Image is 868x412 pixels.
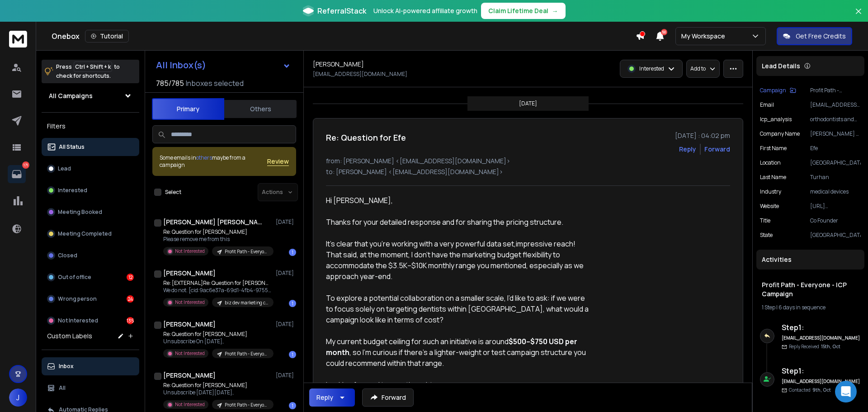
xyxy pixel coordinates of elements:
p: Not Interested [175,350,205,357]
button: Meeting Completed [42,225,139,243]
h6: Step 1 : [782,322,861,333]
div: Onebox [52,30,636,43]
button: Inbox [42,357,139,375]
span: ReferralStack [317,5,366,16]
p: Co Founder [810,217,861,224]
p: icp_analysis [760,116,792,123]
button: Reply [309,388,355,407]
button: Out of office12 [42,268,139,286]
p: Press to check for shortcuts. [56,62,120,81]
span: Ctrl + Shift + k [74,62,112,72]
h1: [PERSON_NAME] [163,269,216,278]
p: Unlock AI-powered affiliate growth [373,6,477,15]
div: Some emails in maybe from a campaign [160,154,267,169]
p: [DATE] [276,270,296,277]
p: Wrong person [58,295,97,303]
p: Lead Details [762,62,800,71]
button: Others [224,99,297,119]
div: 24 [127,295,134,303]
h1: All Inbox(s) [156,61,206,70]
span: Review [267,157,289,166]
div: 1 [289,300,296,307]
p: [GEOGRAPHIC_DATA] [810,232,861,239]
p: Not Interested [175,401,205,408]
p: Turhan [810,174,861,181]
p: State [760,232,773,239]
h3: Filters [42,120,139,133]
p: to: [PERSON_NAME] <[EMAIL_ADDRESS][DOMAIN_NAME]> [326,167,730,176]
p: [DATE] [276,321,296,328]
h1: All Campaigns [49,91,93,100]
p: [GEOGRAPHIC_DATA] [810,159,861,166]
h6: Step 1 : [782,365,861,376]
p: [DATE] [276,218,296,226]
div: Reply [316,393,333,402]
p: It’s clear that you’re working with a very powerful data set,impressive reach! That said, at the ... [326,238,590,282]
p: Please remove me from this [163,236,272,243]
button: All [42,379,139,397]
div: Forward [704,145,730,154]
p: Meeting Booked [58,208,102,216]
p: First Name [760,145,787,152]
h3: Inboxes selected [186,78,244,89]
p: Re: [EXTERNAL]Re: Question for [PERSON_NAME] [163,279,272,287]
p: All [59,384,66,392]
button: Forward [362,388,414,407]
button: Close banner [853,5,864,27]
p: Not Interested [58,317,98,324]
p: medical devices [810,188,861,195]
button: Interested [42,181,139,199]
p: from: [PERSON_NAME] <[EMAIL_ADDRESS][DOMAIN_NAME]> [326,156,730,166]
p: Not Interested [175,248,205,255]
button: Closed [42,246,139,265]
span: 6 days in sequence [778,303,826,311]
h3: Custom Labels [47,331,92,341]
p: industry [760,188,781,195]
button: J [9,388,27,407]
p: Profit Path - Everyone - ICP Campaign [225,350,268,357]
h6: [EMAIL_ADDRESS][DOMAIN_NAME] [782,378,861,385]
p: Unsubscribe [DATE][DATE], [163,389,272,396]
p: Closed [58,252,77,259]
p: Email [760,101,774,109]
button: Wrong person24 [42,290,139,308]
p: [DATE] : 04:02 pm [675,131,730,140]
button: Campaign [760,87,796,94]
p: Contacted [789,387,831,393]
h1: Re: Question for Efe [326,131,406,144]
button: All Inbox(s) [149,56,298,74]
button: Tutorial [85,30,129,43]
button: Get Free Credits [777,27,852,45]
p: Lead [58,165,71,172]
p: Looking forward to your thoughts. [326,379,590,390]
p: [URL][DOMAIN_NAME] [810,203,861,210]
p: [EMAIL_ADDRESS][DOMAIN_NAME] [313,71,407,78]
span: others [196,154,212,161]
button: Not Interested135 [42,312,139,330]
button: Meeting Booked [42,203,139,221]
p: Efe [810,145,861,152]
p: Re: Question for [PERSON_NAME] [163,228,272,236]
p: All Status [59,143,85,151]
p: Thanks for your detailed response and for sharing the pricing structure. [326,217,590,227]
span: 50 [661,29,667,35]
p: Out of office [58,274,91,281]
p: title [760,217,770,224]
div: 1 [289,402,296,409]
p: Last Name [760,174,786,181]
button: All Campaigns [42,87,139,105]
p: Profit Path - Everyone - ICP Campaign [225,402,268,408]
p: website [760,203,779,210]
p: Hi [PERSON_NAME], [326,195,590,206]
p: location [760,159,781,166]
div: 1 [289,351,296,358]
div: 135 [127,317,134,324]
p: Company Name [760,130,800,137]
h1: [PERSON_NAME] [313,60,364,69]
button: Claim Lifetime Deal→ [481,3,566,19]
h1: [PERSON_NAME] [163,371,216,380]
p: Not Interested [175,299,205,306]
